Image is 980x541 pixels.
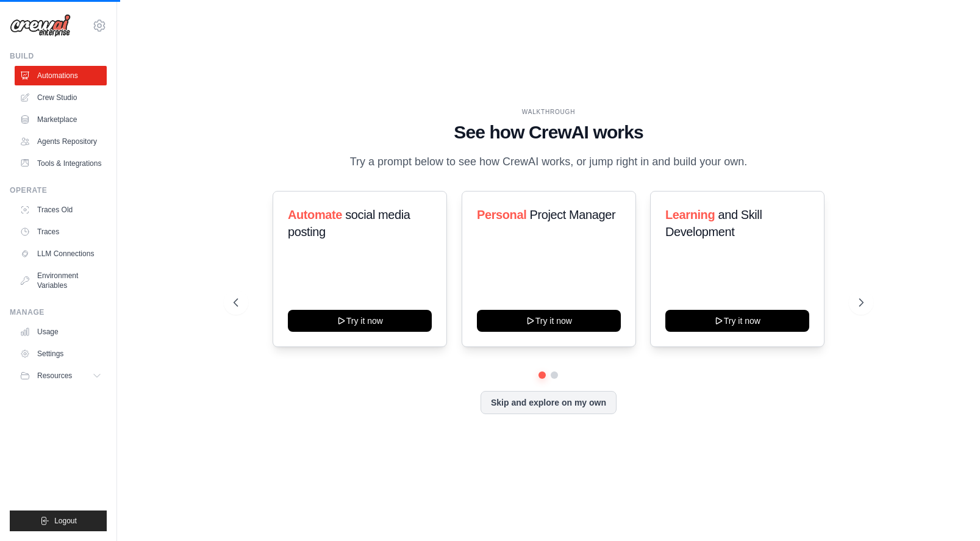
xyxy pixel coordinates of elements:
[665,208,762,238] span: and Skill Development
[10,185,107,195] div: Operate
[234,121,864,143] h1: See how CrewAI works
[529,208,615,221] span: Project Manager
[10,14,71,37] img: Logo
[15,322,107,342] a: Usage
[37,371,72,381] span: Resources
[477,310,621,332] button: Try it now
[665,208,715,221] span: Learning
[15,88,107,107] a: Crew Studio
[288,310,432,332] button: Try it now
[15,222,107,242] a: Traces
[15,244,107,263] a: LLM Connections
[15,344,107,364] a: Settings
[15,154,107,173] a: Tools & Integrations
[15,200,107,220] a: Traces Old
[343,153,753,171] p: Try a prompt below to see how CrewAI works, or jump right in and build your own.
[665,310,809,332] button: Try it now
[288,208,342,221] span: Automate
[10,307,107,317] div: Manage
[234,107,864,116] div: WALKTHROUGH
[15,266,107,295] a: Environment Variables
[15,110,107,129] a: Marketplace
[15,66,107,85] a: Automations
[15,132,107,151] a: Agents Repository
[288,208,410,238] span: social media posting
[10,51,107,61] div: Build
[481,391,617,414] button: Skip and explore on my own
[10,511,107,531] button: Logout
[477,208,526,221] span: Personal
[54,516,77,526] span: Logout
[15,366,107,385] button: Resources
